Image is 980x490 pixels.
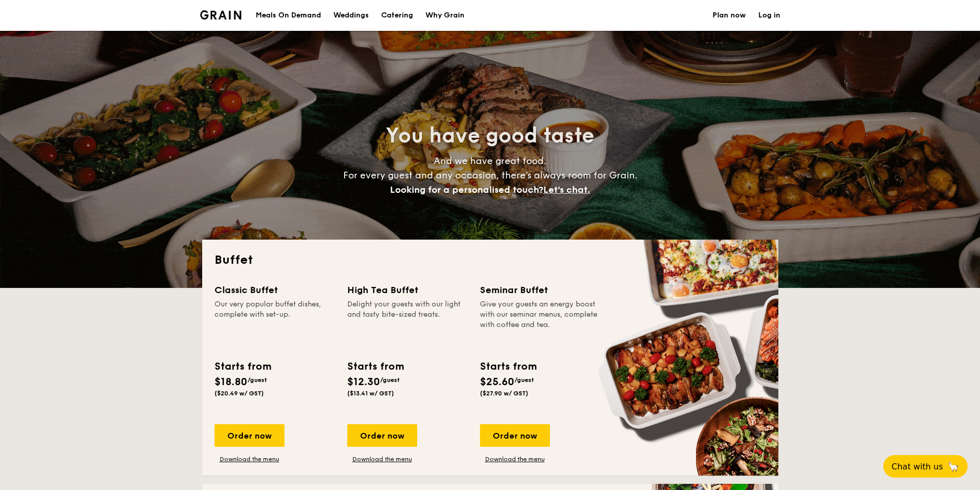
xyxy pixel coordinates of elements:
img: Grain [200,10,242,20]
span: /guest [380,376,400,384]
div: Starts from [215,359,271,374]
a: Download the menu [347,455,417,463]
div: Starts from [480,359,536,374]
div: Classic Buffet [215,283,335,297]
span: ($27.90 w/ GST) [480,390,528,397]
div: Order now [347,424,417,447]
span: $12.30 [347,376,380,388]
a: Download the menu [215,455,284,463]
a: Logotype [200,10,242,20]
span: $18.80 [215,376,247,388]
span: $25.60 [480,376,514,388]
div: Our very popular buffet dishes, complete with set-up. [215,299,335,351]
span: /guest [514,376,534,384]
span: Let's chat. [543,184,590,195]
div: Give your guests an energy boost with our seminar menus, complete with coffee and tea. [480,299,600,351]
div: Order now [215,424,284,447]
div: Starts from [347,359,403,374]
div: Order now [480,424,550,447]
span: 🦙 [947,461,959,473]
a: Download the menu [480,455,550,463]
span: /guest [247,376,267,384]
span: ($20.49 w/ GST) [215,390,264,397]
div: Delight your guests with our light and tasty bite-sized treats. [347,299,468,351]
span: Chat with us [892,462,943,471]
div: High Tea Buffet [347,283,468,297]
button: Chat with us🦙 [883,455,968,478]
h2: Buffet [215,252,766,268]
span: ($13.41 w/ GST) [347,390,394,397]
div: Seminar Buffet [480,283,600,297]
